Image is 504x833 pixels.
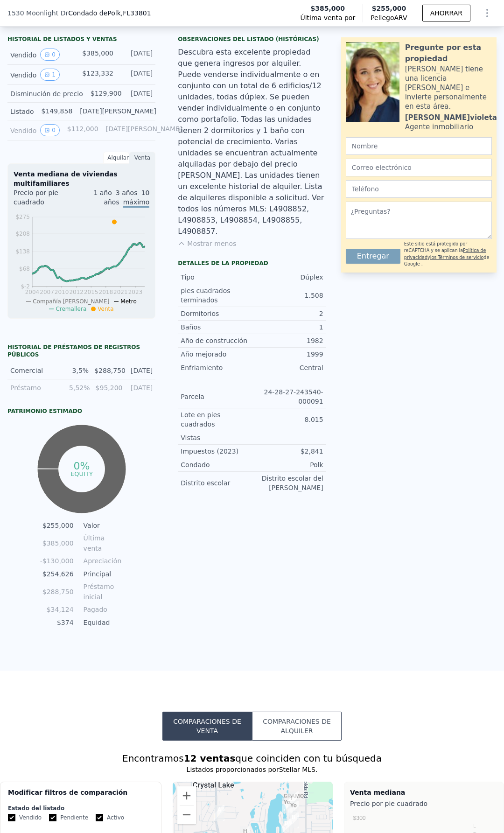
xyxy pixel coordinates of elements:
font: 1999 [307,350,323,358]
font: 1530 Moonlight Dr [7,9,68,17]
div: 1164 Waterview Blvd E [288,812,299,828]
font: FL [123,9,130,17]
input: Pendiente [49,814,56,821]
font: Pendiente [60,814,88,821]
font: Alquilar [107,154,129,161]
font: 1 [319,323,323,331]
input: Teléfono [346,180,492,198]
font: máximo [123,198,150,206]
font: Listado [10,108,34,115]
button: Mostrar menos [178,239,236,248]
input: Correo electrónico [346,159,492,176]
font: Préstamo [10,384,41,392]
font: Enfriamiento [181,364,223,371]
font: Detalles de la propiedad [178,260,268,266]
font: Condado de [68,9,107,17]
font: Vendido [10,71,36,79]
font: $254,626 [42,570,74,578]
font: Observaciones del listado (históricas) [178,36,319,42]
font: pies cuadrados terminados [181,287,230,304]
font: Stellar MLS [279,766,315,773]
font: 3,5% [72,367,89,374]
font: 8.015 [305,416,323,423]
font: Cremallera [56,306,86,312]
font: Comparaciones de venta [173,718,241,735]
tspan: 0% [73,460,90,472]
div: 944 Buccaneer Dr [288,791,299,807]
a: los Términos de servicio [430,255,484,260]
font: 33801 [130,9,151,17]
font: , [121,9,123,17]
font: $288,750 [94,367,126,374]
font: Disminución de precio [10,90,83,98]
font: Parcela [181,393,204,400]
font: Última venta [84,534,105,552]
tspan: $-2 [21,283,30,290]
font: Vendido [10,51,36,59]
div: 1001 Buccaneer Dr [287,793,297,809]
font: Compañía [PERSON_NAME] [33,298,109,305]
button: Ver datos históricos [40,124,60,136]
font: Central [300,364,323,371]
button: Entregar [346,249,400,264]
tspan: 2010 [55,289,69,295]
font: Modificar filtros de comparación [8,789,127,796]
div: 1027 y 1029 CAPTIVA POINT [282,798,292,813]
font: Lote en pies cuadrados [181,411,220,428]
font: $2,841 [301,448,323,455]
font: $288,750 [42,588,74,595]
font: [DATE] [131,70,153,77]
font: Precio por pie cuadrado [350,800,427,807]
tspan: 2021 [113,289,128,295]
button: Acercar [177,786,196,805]
font: $129,900 [91,90,122,97]
font: Este sitio está protegido por reCAPTCHA y se aplican la [404,241,467,253]
font: Año de construcción [181,337,247,344]
input: Activo [96,814,103,821]
font: $255,000 [372,5,406,12]
font: 0 [52,127,56,133]
font: $95,200 [96,384,123,392]
font: Dormitorios [181,310,219,317]
font: 5,52% [69,384,90,392]
font: Historial de préstamos de registros públicos [7,344,140,358]
font: $34,124 [47,606,74,613]
tspan: $68 [19,266,30,272]
font: Comparaciones de alquiler [263,718,331,735]
button: Ver datos históricos [40,69,60,81]
font: Pagado [84,606,107,613]
tspan: 2015 [84,289,98,295]
font: AHORRAR [430,9,462,17]
font: 1.508 [305,292,323,299]
a: Política de privacidad [404,248,486,259]
button: Alejar [177,805,196,824]
font: Vendido [19,814,42,821]
font: $374 [57,619,74,626]
font: 1982 [307,337,323,344]
font: ARV [394,14,407,21]
text: L [473,824,476,829]
font: que coinciden con tu búsqueda [235,753,382,764]
font: Valor [84,522,100,529]
font: 12 ventas [184,753,236,764]
font: $385,000 [311,5,345,12]
font: $385,000 [82,49,113,57]
font: Distrito escolar [181,479,230,487]
font: Año mejorado [181,350,226,358]
tspan: 2004 [25,289,40,295]
font: Equidad [84,619,110,626]
font: Venta mediana [350,789,405,796]
font: [PERSON_NAME] tiene una licencia [PERSON_NAME] e invierte personalmente en esta área. [405,65,487,111]
button: Ver datos históricos [40,49,60,61]
font: 2 [319,310,323,317]
font: Última venta por [300,14,355,21]
font: Préstamo inicial [84,583,114,601]
font: Apreciación [84,557,122,565]
font: 3 años [116,189,138,196]
font: Baños [181,323,201,331]
font: [DATE][PERSON_NAME] [106,125,182,133]
input: Nombre [346,137,492,155]
button: AHORRAR [422,5,470,21]
font: Polk [107,9,121,17]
